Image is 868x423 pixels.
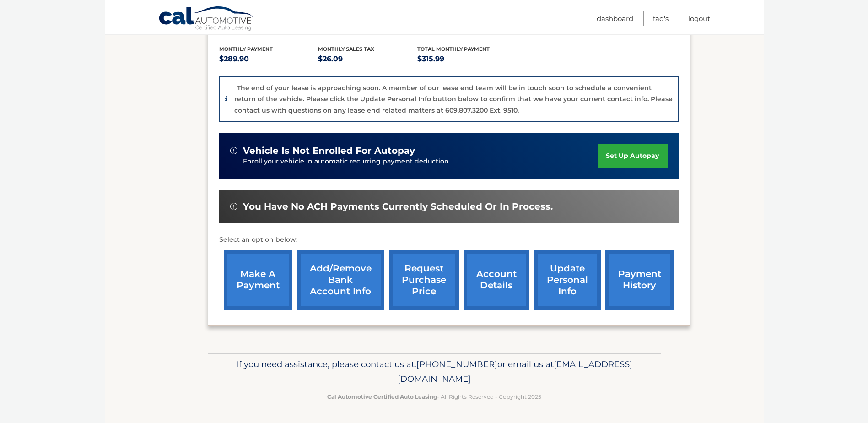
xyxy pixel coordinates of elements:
img: alert-white.svg [230,203,237,210]
a: Add/Remove bank account info [297,250,384,310]
a: FAQ's [653,11,669,26]
p: - All Rights Reserved - Copyright 2025 [214,392,655,401]
p: The end of your lease is approaching soon. A member of our lease end team will be in touch soon t... [234,84,673,114]
span: Monthly Payment [219,46,273,52]
p: Select an option below: [219,234,679,245]
a: update personal info [534,250,601,310]
a: account details [464,250,529,310]
a: make a payment [224,250,292,310]
span: Monthly sales Tax [318,46,374,52]
p: $289.90 [219,53,318,65]
p: If you need assistance, please contact us at: or email us at [214,357,655,386]
span: vehicle is not enrolled for autopay [243,145,415,157]
a: set up autopay [598,144,667,168]
a: payment history [605,250,674,310]
span: [PHONE_NUMBER] [416,359,497,369]
p: $26.09 [318,53,417,65]
p: Enroll your vehicle in automatic recurring payment deduction. [243,157,598,167]
a: Cal Automotive [158,6,254,33]
span: You have no ACH payments currently scheduled or in process. [243,201,553,212]
strong: Cal Automotive Certified Auto Leasing [327,393,437,400]
span: Total Monthly Payment [417,46,490,52]
p: $315.99 [417,53,517,65]
a: Dashboard [597,11,633,26]
a: request purchase price [389,250,459,310]
a: Logout [688,11,710,26]
img: alert-white.svg [230,147,237,154]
